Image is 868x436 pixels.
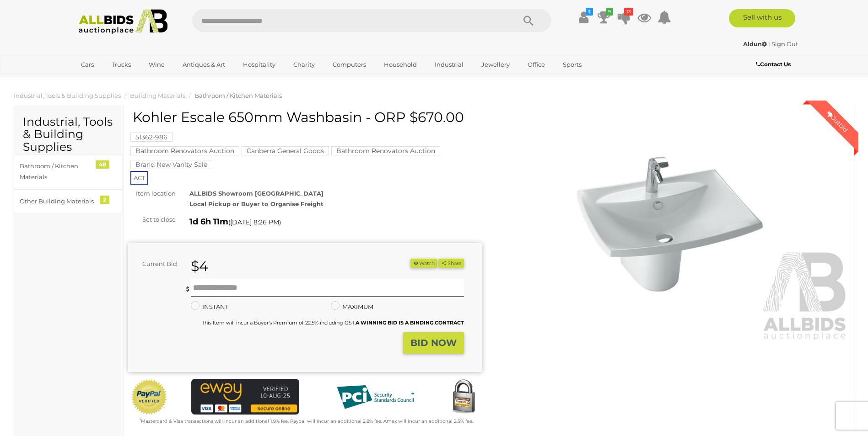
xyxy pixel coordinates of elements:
[577,9,591,26] a: $
[816,101,858,143] div: Outbid
[130,146,239,155] mark: Bathroom Renovators Auction
[771,40,798,48] a: Sign Out
[331,147,440,154] a: Bathroom Renovators Auction
[378,57,423,72] a: Household
[586,8,593,16] i: $
[20,196,95,207] div: Other Building Materials
[75,72,152,87] a: [GEOGRAPHIC_DATA]
[331,302,373,312] label: MAXIMUM
[106,57,137,72] a: Trucks
[121,214,183,225] div: Set to close
[597,9,611,26] a: 9
[496,114,850,342] img: Kohler Escale 650mm Washbasin - ORP $670.00
[202,319,464,326] small: This Item will incur a Buyer's Premium of 22.5% including GST.
[228,218,281,226] span: ( )
[100,196,109,204] div: 2
[522,57,551,72] a: Office
[403,332,464,354] button: BID NOW
[756,61,791,68] b: Contact Us
[14,92,121,99] a: Industrial, Tools & Building Supplies
[331,146,440,155] mark: Bathroom Renovators Auction
[475,57,516,72] a: Jewellery
[130,92,185,99] a: Building Materials
[506,9,551,32] button: Search
[194,92,282,99] a: Bathroom / Kitchen Materials
[438,259,464,268] button: Share
[237,57,281,72] a: Hospitality
[743,40,767,48] strong: Aldun
[20,161,95,182] div: Bathroom / Kitchen Materials
[743,40,768,48] a: Aldun
[410,259,437,268] li: Watch this item
[429,57,469,72] a: Industrial
[128,259,184,269] div: Current Bid
[75,57,100,72] a: Cars
[729,9,795,27] a: Sell with us
[130,147,239,154] a: Bathroom Renovators Auction
[189,200,323,207] strong: Local Pickup or Buyer to Organise Freight
[191,302,228,312] label: INSTANT
[410,337,457,348] strong: BID NOW
[14,189,123,213] a: Other Building Materials 2
[23,116,114,154] h2: Industrial, Tools & Building Supplies
[356,319,464,326] b: A WINNING BID IS A BINDING CONTRACT
[130,161,212,168] a: Brand New Vanity Sale
[624,8,633,16] i: 13
[617,9,631,26] a: 13
[177,57,231,72] a: Antiques & Art
[230,218,279,226] span: [DATE] 8:26 PM
[143,57,171,72] a: Wine
[242,147,329,154] a: Canberra General Goods
[133,110,480,125] h1: Kohler Escale 650mm Washbasin - ORP $670.00
[130,160,212,169] mark: Brand New Vanity Sale
[410,259,437,268] button: Watch
[606,8,613,16] i: 9
[191,379,299,415] img: eWAY Payment Gateway
[189,190,323,197] strong: ALLBIDS Showroom [GEOGRAPHIC_DATA]
[329,379,421,415] img: PCI DSS compliant
[189,217,228,227] strong: 1d 6h 11m
[74,9,173,34] img: Allbids.com.au
[121,188,183,199] div: Item location
[130,133,173,142] mark: 51362-986
[191,258,208,275] strong: $4
[140,418,473,424] small: Mastercard & Visa transactions will incur an additional 1.9% fee. Paypal will incur an additional...
[242,146,329,155] mark: Canberra General Goods
[130,133,173,141] a: 51362-986
[130,379,168,415] img: Official PayPal Seal
[445,379,482,415] img: Secured by Rapid SSL
[756,59,793,69] a: Contact Us
[287,57,321,72] a: Charity
[14,154,123,189] a: Bathroom / Kitchen Materials 48
[327,57,372,72] a: Computers
[130,171,148,185] span: ACT
[96,160,109,169] div: 48
[768,40,770,48] span: |
[557,57,588,72] a: Sports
